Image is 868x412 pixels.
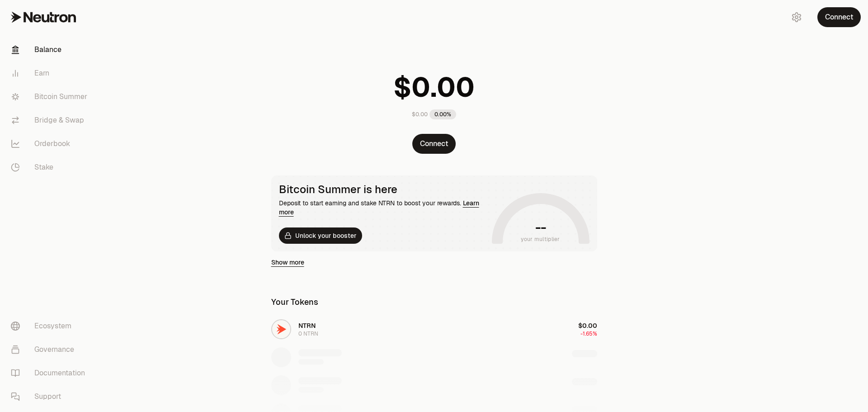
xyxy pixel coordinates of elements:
a: Ecosystem [4,314,98,338]
div: 0.00% [429,109,456,119]
button: Unlock your booster [279,227,362,244]
a: Earn [4,62,98,85]
button: Connect [817,7,861,27]
a: Bitcoin Summer [4,85,98,109]
h1: -- [535,220,546,235]
a: Stake [4,156,98,179]
a: Show more [271,258,304,267]
div: Deposit to start earning and stake NTRN to boost your rewards. [279,199,488,217]
div: Your Tokens [271,296,318,308]
div: Bitcoin Summer is here [279,183,488,196]
div: $0.00 [412,111,428,118]
a: Balance [4,38,98,62]
a: Orderbook [4,132,98,156]
a: Governance [4,338,98,361]
a: Documentation [4,361,98,385]
a: Bridge & Swap [4,109,98,132]
a: Support [4,385,98,408]
button: Connect [412,134,456,154]
span: your multiplier [521,235,560,244]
